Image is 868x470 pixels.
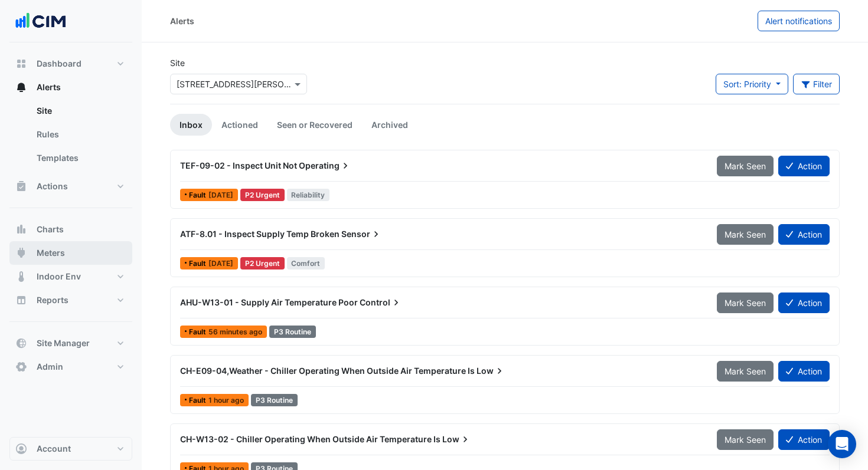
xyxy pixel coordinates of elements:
[189,192,208,199] span: Fault
[15,224,27,235] app-icon: Charts
[9,241,132,265] button: Meters
[793,74,840,94] button: Filter
[37,271,81,282] span: Indoor Env
[717,429,774,450] button: Mark Seen
[299,160,351,172] span: Operating
[778,224,830,245] button: Action
[27,123,132,146] a: Rules
[828,430,856,458] div: Open Intercom Messenger
[240,257,285,269] div: P2 Urgent
[723,79,771,89] span: Sort: Priority
[717,292,774,313] button: Mark Seen
[725,161,766,171] span: Mark Seen
[765,16,832,26] span: Alert notifications
[37,337,90,349] span: Site Manager
[15,58,27,70] app-icon: Dashboard
[15,361,27,373] app-icon: Admin
[717,224,774,245] button: Mark Seen
[189,328,208,336] span: Fault
[37,247,65,259] span: Meters
[251,394,298,406] div: P3 Routine
[9,75,132,99] button: Alerts
[170,15,194,27] div: Alerts
[725,298,766,308] span: Mark Seen
[725,229,766,239] span: Mark Seen
[9,265,132,288] button: Indoor Env
[778,156,830,176] button: Action
[362,114,417,136] a: Archived
[341,228,382,240] span: Sensor
[37,180,68,192] span: Actions
[778,361,830,382] button: Action
[9,288,132,312] button: Reports
[287,189,330,201] span: Reliability
[725,435,766,445] span: Mark Seen
[180,366,475,376] span: CH-E09-04,Weather - Chiller Operating When Outside Air Temperature Is
[27,99,132,123] a: Site
[477,365,505,377] span: Low
[758,11,840,31] button: Alert notifications
[180,229,340,239] span: ATF-8.01 - Inspect Supply Temp Broken
[717,361,774,382] button: Mark Seen
[37,361,63,373] span: Admin
[14,9,67,33] img: Company Logo
[208,259,233,268] span: Fri 15-Aug-2025 04:30 IST
[9,355,132,379] button: Admin
[716,74,788,94] button: Sort: Priority
[37,224,64,235] span: Charts
[180,297,358,307] span: AHU-W13-01 - Supply Air Temperature Poor
[170,114,212,136] a: Inbox
[208,396,244,405] span: Wed 08-Oct-2025 07:15 IST
[442,433,471,445] span: Low
[208,190,233,199] span: Fri 03-Oct-2025 16:00 IST
[15,271,27,282] app-icon: Indoor Env
[267,114,362,136] a: Seen or Recovered
[725,366,766,376] span: Mark Seen
[180,160,297,170] span: TEF-09-02 - Inspect Unit Not
[269,326,316,338] div: P3 Routine
[15,294,27,306] app-icon: Reports
[15,247,27,259] app-icon: Meters
[287,257,325,269] span: Comfort
[15,337,27,349] app-icon: Site Manager
[778,292,830,313] button: Action
[717,156,774,176] button: Mark Seen
[9,218,132,241] button: Charts
[9,437,132,461] button: Account
[37,443,71,455] span: Account
[9,99,132,175] div: Alerts
[37,294,68,306] span: Reports
[37,58,81,70] span: Dashboard
[360,297,402,308] span: Control
[9,175,132,198] button: Actions
[208,327,262,336] span: Wed 08-Oct-2025 07:30 IST
[37,81,61,93] span: Alerts
[170,57,185,69] label: Site
[180,434,440,444] span: CH-W13-02 - Chiller Operating When Outside Air Temperature Is
[9,52,132,75] button: Dashboard
[240,189,285,201] div: P2 Urgent
[212,114,267,136] a: Actioned
[15,180,27,192] app-icon: Actions
[27,146,132,170] a: Templates
[15,81,27,93] app-icon: Alerts
[9,331,132,355] button: Site Manager
[778,429,830,450] button: Action
[189,260,208,267] span: Fault
[189,397,208,404] span: Fault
